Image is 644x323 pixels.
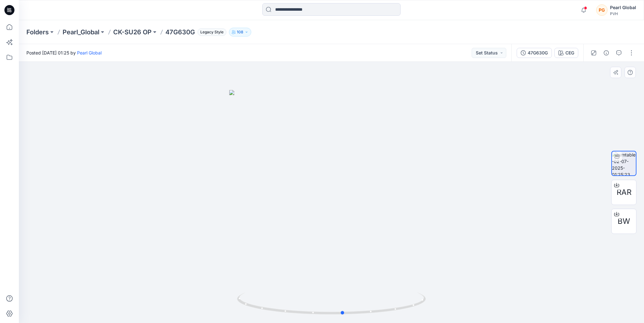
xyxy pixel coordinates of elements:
[610,4,636,11] div: Pearl Global
[165,28,195,37] p: 47G630G
[195,28,226,37] button: Legacy Style
[554,48,578,58] button: CEG
[113,28,152,37] a: CK-SU26 OP
[26,28,49,37] a: Folders
[596,4,608,16] div: PG
[63,28,99,37] a: Pearl_Global
[528,49,548,56] div: 47G630G
[618,216,630,227] span: BW
[617,187,631,198] span: RAR
[77,50,102,55] a: Pearl Global
[610,11,636,16] div: PVH
[229,90,434,323] img: eyJhbGciOiJIUzI1NiIsImtpZCI6IjAiLCJzbHQiOiJzZXMiLCJ0eXAiOiJKV1QifQ.eyJkYXRhIjp7InR5cGUiOiJzdG9yYW...
[612,151,636,175] img: turntable-02-07-2025-01:25:23
[601,48,611,58] button: Details
[517,48,552,58] button: 47G630G
[565,49,574,56] div: CEG
[26,49,102,56] span: Posted [DATE] 01:25 by
[197,28,226,36] span: Legacy Style
[229,28,251,37] button: 108
[237,29,243,36] p: 108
